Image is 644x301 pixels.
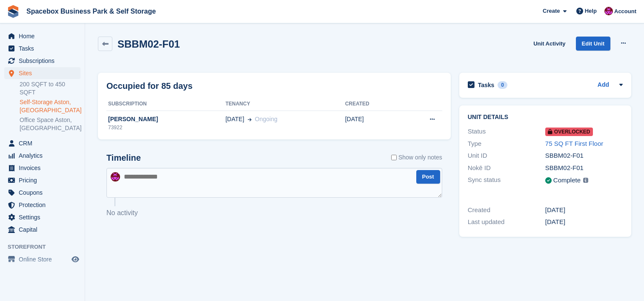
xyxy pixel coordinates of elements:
[4,137,80,149] a: menu
[4,43,80,54] a: menu
[226,97,345,111] th: Tenancy
[111,172,120,182] img: Shitika Balanath
[19,211,70,223] span: Settings
[20,80,80,97] a: 200 SQFT to 450 SQFT
[478,81,495,89] h2: Tasks
[4,199,80,211] a: menu
[545,140,603,147] a: 75 SQ FT First Floor
[19,30,70,42] span: Home
[468,217,545,227] div: Last updated
[468,139,545,149] div: Type
[598,80,609,90] a: Add
[545,217,623,227] div: [DATE]
[345,111,401,136] td: [DATE]
[19,43,70,54] span: Tasks
[19,150,70,162] span: Analytics
[468,114,623,121] h2: Unit details
[19,253,70,265] span: Online Store
[19,137,70,149] span: CRM
[8,243,85,251] span: Storefront
[19,162,70,174] span: Invoices
[468,127,545,136] div: Status
[106,97,226,111] th: Subscription
[545,163,623,173] div: SBBM02-F01
[345,97,401,111] th: Created
[4,30,80,42] a: menu
[545,128,593,136] span: Overlocked
[70,254,80,264] a: Preview store
[255,116,278,122] span: Ongoing
[4,55,80,67] a: menu
[543,7,560,15] span: Create
[106,115,226,124] div: [PERSON_NAME]
[545,151,623,161] div: SBBM02-F01
[7,5,20,18] img: stora-icon-8386f47178a22dfd0bd8f6a31ec36ba5ce8667c1dd55bd0f319d3a0aa187defe.svg
[20,98,80,114] a: Self-Storage Aston, [GEOGRAPHIC_DATA]
[23,4,159,18] a: Spacebox Business Park & Self Storage
[468,205,545,215] div: Created
[4,187,80,199] a: menu
[4,162,80,174] a: menu
[19,187,70,199] span: Coupons
[4,150,80,162] a: menu
[391,153,397,162] input: Show only notes
[4,224,80,236] a: menu
[4,211,80,223] a: menu
[585,7,597,15] span: Help
[576,37,610,51] a: Edit Unit
[530,37,569,51] a: Unit Activity
[19,199,70,211] span: Protection
[20,116,80,132] a: Office Space Aston, [GEOGRAPHIC_DATA]
[19,55,70,67] span: Subscriptions
[106,208,442,218] p: No activity
[19,174,70,186] span: Pricing
[117,38,180,50] h2: SBBM02-F01
[468,163,545,173] div: Nokē ID
[19,224,70,236] span: Capital
[416,170,440,184] button: Post
[614,7,636,16] span: Account
[468,175,545,186] div: Sync status
[583,178,588,183] img: icon-info-grey-7440780725fd019a000dd9b08b2336e03edf1995a4989e88bcd33f0948082b44.svg
[498,81,507,89] div: 0
[106,80,192,92] h2: Occupied for 85 days
[4,253,80,265] a: menu
[553,176,581,185] div: Complete
[391,153,442,162] label: Show only notes
[226,115,244,124] span: [DATE]
[106,153,141,163] h2: Timeline
[4,174,80,186] a: menu
[106,124,226,131] div: 73922
[468,151,545,161] div: Unit ID
[4,67,80,79] a: menu
[604,7,613,15] img: Shitika Balanath
[19,67,70,79] span: Sites
[545,205,623,215] div: [DATE]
